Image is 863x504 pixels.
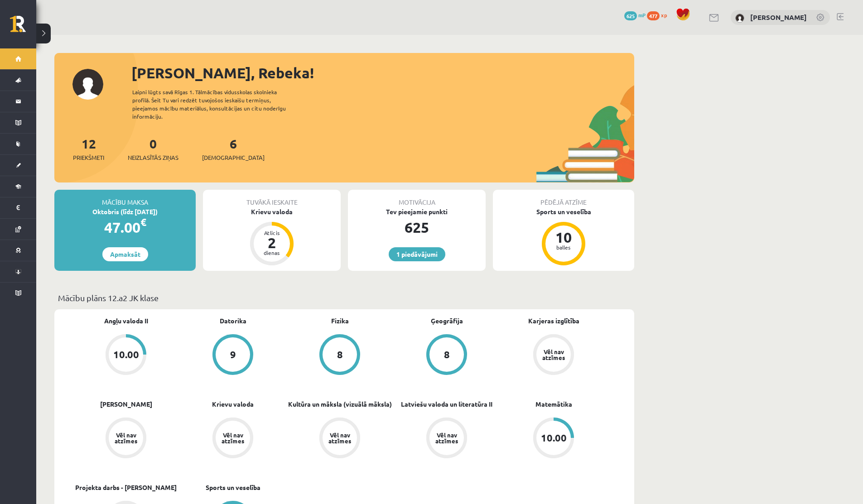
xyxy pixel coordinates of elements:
span: 477 [647,11,660,20]
a: Krievu valoda [212,399,254,409]
div: Vēl nav atzīmes [113,432,139,444]
div: Mācību maksa [54,190,196,207]
div: Vēl nav atzīmes [327,432,352,444]
a: Rīgas 1. Tālmācības vidusskola [10,16,36,38]
div: Tuvākā ieskaite [203,190,341,207]
span: xp [661,11,667,19]
span: Priekšmeti [73,153,104,162]
a: Sports un veselība 10 balles [493,207,634,267]
span: 625 [624,11,637,20]
div: Tev pieejamie punkti [348,207,486,216]
div: Laipni lūgts savā Rīgas 1. Tālmācības vidusskolas skolnieka profilā. Šeit Tu vari redzēt tuvojošo... [132,88,302,120]
div: Vēl nav atzīmes [541,349,566,360]
a: Kultūra un māksla (vizuālā māksla) [288,399,392,409]
a: Vēl nav atzīmes [286,418,393,460]
a: 6[DEMOGRAPHIC_DATA] [202,135,265,162]
img: Rebeka Trofimova [735,14,744,23]
div: Krievu valoda [203,207,341,216]
a: Vēl nav atzīmes [500,334,607,377]
div: balles [550,245,577,250]
div: Pēdējā atzīme [493,190,634,207]
div: 10.00 [113,350,139,360]
span: € [140,216,146,229]
span: mP [638,11,646,19]
div: 625 [348,216,486,238]
div: 2 [258,235,285,250]
p: Mācību plāns 12.a2 JK klase [58,292,631,304]
div: 10.00 [541,433,567,443]
div: Atlicis [258,230,285,235]
a: Krievu valoda Atlicis 2 dienas [203,207,341,267]
a: 0Neizlasītās ziņas [128,135,178,162]
a: 1 piedāvājumi [389,247,445,261]
span: [DEMOGRAPHIC_DATA] [202,153,265,162]
a: Karjeras izglītība [528,316,579,326]
div: 47.00 [54,216,196,238]
span: Neizlasītās ziņas [128,153,178,162]
a: Matemātika [535,399,572,409]
div: Motivācija [348,190,486,207]
div: Vēl nav atzīmes [220,432,246,444]
a: Latviešu valoda un literatūra II [401,399,492,409]
a: 10.00 [500,418,607,460]
a: 625 mP [624,11,646,19]
div: Sports un veselība [493,207,634,216]
a: Angļu valoda II [104,316,148,326]
a: Vēl nav atzīmes [72,418,179,460]
a: Ģeogrāfija [431,316,463,326]
div: 8 [337,350,343,360]
a: [PERSON_NAME] [100,399,152,409]
a: 8 [393,334,500,377]
a: Datorika [220,316,246,326]
div: 10 [550,230,577,245]
a: Sports un veselība [206,483,260,492]
a: Fizika [331,316,349,326]
div: Vēl nav atzīmes [434,432,459,444]
a: 8 [286,334,393,377]
a: 477 xp [647,11,671,19]
a: 12Priekšmeti [73,135,104,162]
a: 9 [179,334,286,377]
div: dienas [258,250,285,255]
div: Oktobris (līdz [DATE]) [54,207,196,216]
a: 10.00 [72,334,179,377]
div: 8 [444,350,450,360]
a: Projekta darbs - [PERSON_NAME] [75,483,177,492]
div: 9 [230,350,236,360]
a: Vēl nav atzīmes [393,418,500,460]
a: Vēl nav atzīmes [179,418,286,460]
div: [PERSON_NAME], Rebeka! [131,62,634,84]
a: Apmaksāt [102,247,148,261]
a: [PERSON_NAME] [750,13,807,22]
